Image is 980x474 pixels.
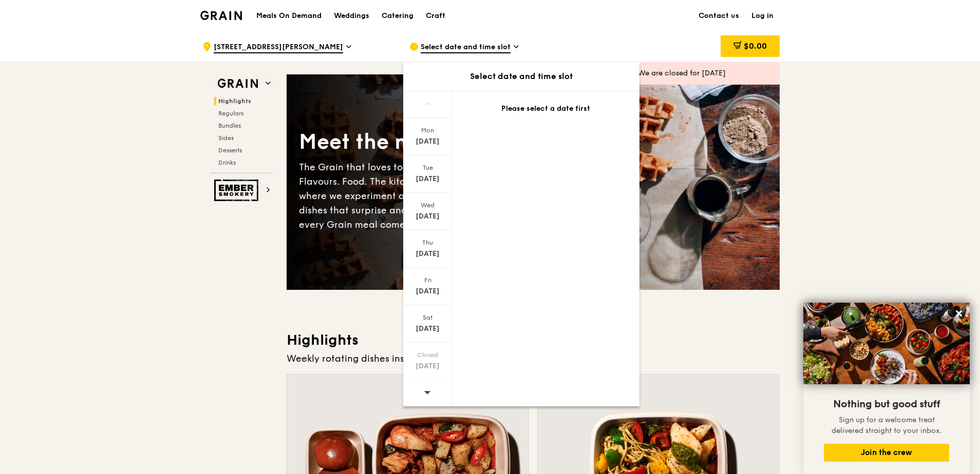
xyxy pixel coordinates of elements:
[803,303,970,384] img: DSC07876-Edit02-Large.jpeg
[256,11,322,21] h1: Meals On Demand
[405,239,450,247] div: Thu
[832,416,941,435] span: Sign up for a welcome treat delivered straight to your inbox.
[426,1,445,31] div: Craft
[334,1,369,31] div: Weddings
[405,211,450,222] div: [DATE]
[287,351,780,366] div: Weekly rotating dishes inspired by flavours from around the world.
[421,42,511,53] span: Select date and time slot
[405,136,450,147] div: [DATE]
[420,1,451,31] a: Craft
[951,305,967,322] button: Close
[218,122,241,129] span: Bundles
[638,68,771,78] div: We are closed for [DATE]
[214,42,343,53] span: [STREET_ADDRESS][PERSON_NAME]
[200,11,242,20] img: Grain
[405,351,450,359] div: Closed
[218,97,251,105] span: Highlights
[328,1,375,31] a: Weddings
[405,324,450,334] div: [DATE]
[833,398,940,410] span: Nothing but good stuff
[214,74,261,93] img: Grain web logo
[405,276,450,284] div: Fri
[218,159,236,166] span: Drinks
[405,313,450,322] div: Sat
[218,147,242,154] span: Desserts
[464,104,627,114] div: Please select a date first
[405,174,450,184] div: [DATE]
[744,41,767,51] span: $0.00
[214,180,261,201] img: Ember Smokery web logo
[745,1,780,31] a: Log in
[405,126,450,134] div: Mon
[299,128,533,156] div: Meet the new Grain
[287,331,780,349] h3: Highlights
[405,249,450,259] div: [DATE]
[405,201,450,209] div: Wed
[405,361,450,371] div: [DATE]
[405,286,450,297] div: [DATE]
[382,1,413,31] div: Catering
[824,444,949,462] button: Join the crew
[218,134,234,142] span: Sides
[405,164,450,172] div: Tue
[375,1,420,31] a: Catering
[218,110,243,117] span: Regulars
[692,1,745,31] a: Contact us
[403,70,639,83] div: Select date and time slot
[299,160,533,232] div: The Grain that loves to play. With ingredients. Flavours. Food. The kitchen is our happy place, w...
